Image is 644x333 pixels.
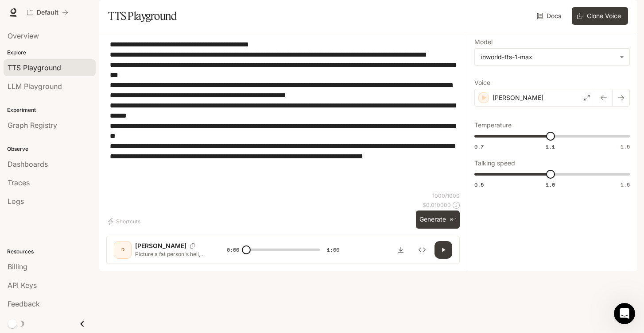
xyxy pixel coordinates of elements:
p: Voice [474,80,490,86]
p: Talking speed [474,160,515,166]
span: 0.7 [474,143,484,150]
span: 1.1 [546,143,555,150]
button: Download audio [392,241,410,259]
a: Docs [535,7,565,25]
span: 1.0 [546,181,555,188]
button: All workspaces [23,4,72,21]
p: Temperature [474,122,512,128]
span: 0:00 [227,245,239,254]
h1: TTS Playground [108,7,177,25]
iframe: Intercom live chat [614,303,635,324]
button: Copy Voice ID [186,243,199,249]
button: Inspect [413,241,431,259]
button: Generate⌘⏎ [416,211,460,229]
button: Clone Voice [572,7,628,25]
p: [PERSON_NAME] [135,241,186,250]
p: Picture a fat person's hell, and I don't mean a place with no food. Instead there is everything y... [135,250,206,258]
span: 0.5 [474,181,484,188]
span: 1.5 [621,181,630,188]
p: Default [37,9,58,16]
span: 1:00 [327,245,339,254]
p: Model [474,39,493,45]
div: D [116,243,130,257]
p: [PERSON_NAME] [493,93,543,102]
div: inworld-tts-1-max [475,49,629,65]
button: Shortcuts [106,214,144,229]
p: $ 0.010000 [423,201,451,209]
span: 1.5 [621,143,630,150]
p: ⌘⏎ [450,217,456,222]
div: inworld-tts-1-max [481,53,615,61]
